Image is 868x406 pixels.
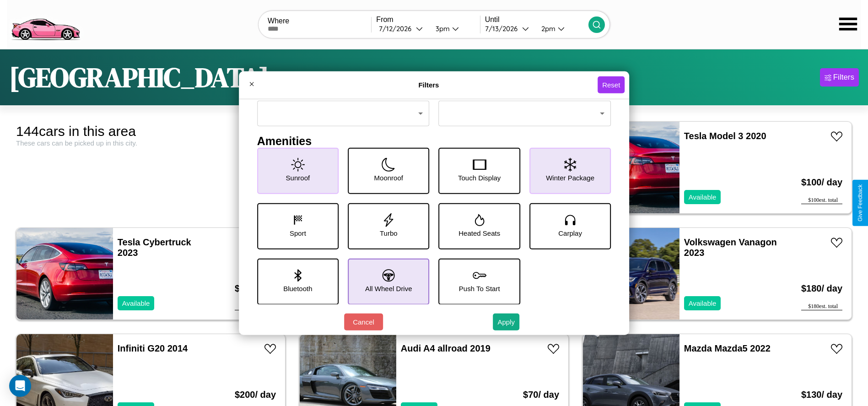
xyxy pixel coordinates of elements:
[689,191,717,203] p: Available
[684,343,771,353] a: Mazda Mazda5 2022
[379,24,416,33] div: 7 / 12 / 2026
[118,343,188,353] a: Infiniti G20 2014
[268,17,371,25] label: Where
[439,87,611,100] h4: Transmission
[9,59,269,96] h1: [GEOGRAPHIC_DATA]
[365,282,412,294] p: All Wheel Drive
[459,282,500,294] p: Push To Start
[485,24,522,33] div: 7 / 13 / 2026
[16,139,286,147] div: These cars can be picked up in this city.
[485,16,588,24] label: Until
[380,227,398,239] p: Turbo
[7,5,84,43] img: logo
[598,76,625,93] button: Reset
[16,124,286,139] div: 144 cars in this area
[558,227,582,239] p: Carplay
[401,343,491,353] a: Audi A4 allroad 2019
[431,24,452,33] div: 3pm
[820,68,859,87] button: Filters
[235,274,276,303] h3: $ 180 / day
[857,184,863,222] div: Give Feedback
[546,171,594,184] p: Winter Package
[801,274,842,303] h3: $ 180 / day
[122,297,150,309] p: Available
[689,297,717,309] p: Available
[458,171,501,184] p: Touch Display
[534,24,588,33] button: 2pm
[801,303,842,310] div: $ 180 est. total
[374,171,403,184] p: Moonroof
[283,282,312,294] p: Bluetooth
[684,131,766,141] a: Tesla Model 3 2020
[286,171,310,184] p: Sunroof
[290,227,306,239] p: Sport
[376,16,480,24] label: From
[344,314,383,330] button: Cancel
[833,73,854,82] div: Filters
[260,81,598,89] h4: Filters
[537,24,558,33] div: 2pm
[458,227,500,239] p: Heated Seats
[801,168,842,197] h3: $ 100 / day
[257,134,611,147] h4: Amenities
[493,314,519,330] button: Apply
[118,237,191,258] a: Tesla Cybertruck 2023
[684,237,777,258] a: Volkswagen Vanagon 2023
[9,375,31,397] div: Open Intercom Messenger
[257,87,430,100] h4: Fuel
[235,303,276,310] div: $ 180 est. total
[801,197,842,204] div: $ 100 est. total
[376,24,428,33] button: 7/12/2026
[428,24,480,33] button: 3pm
